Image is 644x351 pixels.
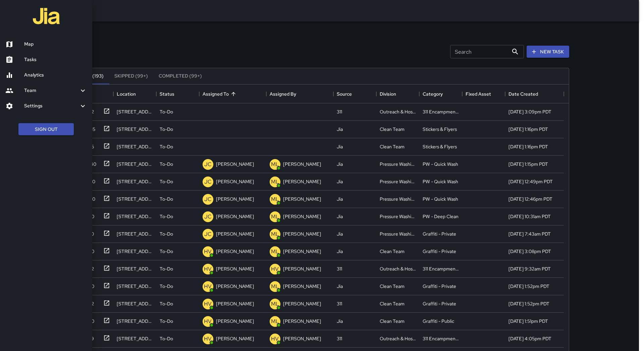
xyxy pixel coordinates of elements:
[24,87,79,94] h6: Team
[24,102,79,110] h6: Settings
[24,56,87,63] h6: Tasks
[24,71,87,79] h6: Analytics
[18,123,74,136] button: Sign Out
[33,3,60,30] img: jia-logo
[24,41,87,48] h6: Map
